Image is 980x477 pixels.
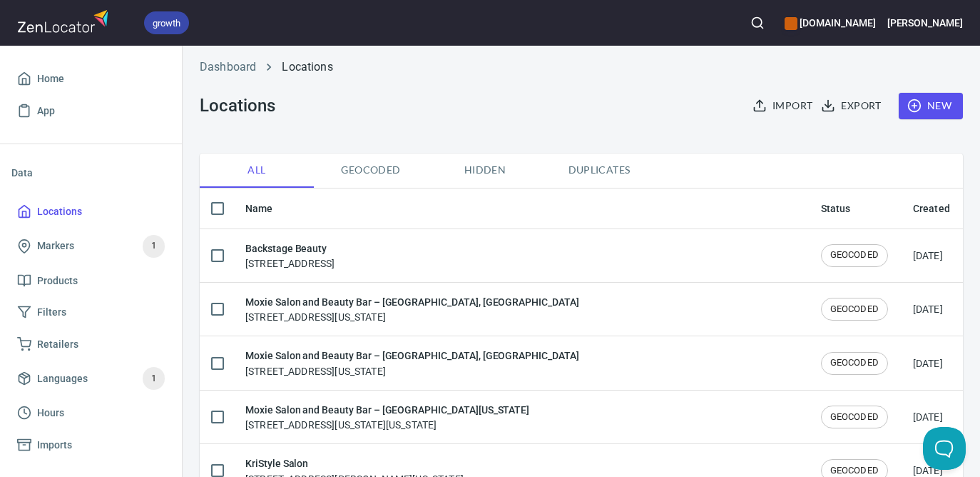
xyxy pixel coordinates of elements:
[37,70,64,88] span: Home
[37,336,78,353] span: Retailers
[143,371,165,387] span: 1
[200,96,275,116] h3: Locations
[234,189,810,229] th: Name
[245,348,579,363] h6: Moxie Salon and Beauty Bar – [GEOGRAPHIC_DATA], [GEOGRAPHIC_DATA]
[822,303,887,316] span: GEOCODED
[902,189,963,229] th: Created
[810,189,902,229] th: Status
[245,294,579,324] div: [STREET_ADDRESS][US_STATE]
[37,370,88,388] span: Languages
[11,265,170,297] a: Products
[245,348,579,378] div: [STREET_ADDRESS][US_STATE]
[923,427,966,470] iframe: Help Scout Beacon - Open
[910,97,951,115] span: New
[755,97,812,115] span: Import
[11,397,170,429] a: Hours
[37,102,55,120] span: App
[913,302,943,316] div: [DATE]
[322,161,419,179] span: Geocoded
[245,402,529,432] div: [STREET_ADDRESS][US_STATE][US_STATE]
[11,360,170,397] a: Languages1
[245,294,579,310] h6: Moxie Salon and Beauty Bar – [GEOGRAPHIC_DATA], [GEOGRAPHIC_DATA]
[11,228,170,265] a: Markers1
[144,11,189,34] div: growth
[887,15,963,31] h6: [PERSON_NAME]
[245,241,335,271] div: [STREET_ADDRESS]
[11,196,170,228] a: Locations
[913,410,943,424] div: [DATE]
[11,296,170,328] a: Filters
[37,272,78,290] span: Products
[37,237,74,255] span: Markers
[143,238,165,254] span: 1
[822,356,887,370] span: GEOCODED
[245,402,529,418] h6: Moxie Salon and Beauty Bar – [GEOGRAPHIC_DATA][US_STATE]
[11,429,170,461] a: Imports
[785,15,875,31] h6: [DOMAIN_NAME]
[822,411,887,424] span: GEOCODED
[11,95,170,127] a: App
[200,59,963,76] nav: breadcrumb
[208,161,305,179] span: All
[200,60,256,74] a: Dashboard
[785,7,875,39] div: Manage your apps
[824,97,881,115] span: Export
[11,63,170,95] a: Home
[887,7,963,39] button: [PERSON_NAME]
[11,156,170,190] li: Data
[17,6,113,36] img: zenlocator
[37,404,64,422] span: Hours
[37,436,72,454] span: Imports
[245,241,335,256] h6: Backstage Beauty
[913,356,943,371] div: [DATE]
[437,161,534,179] span: Hidden
[742,7,773,39] button: Search
[144,16,189,31] span: growth
[551,161,648,179] span: Duplicates
[785,17,797,30] button: color-CE600E
[245,456,464,471] h6: KriStyle Salon
[282,60,332,74] a: Locations
[899,93,963,119] button: New
[37,303,66,321] span: Filters
[750,93,818,119] button: Import
[11,328,170,361] a: Retailers
[913,248,943,263] div: [DATE]
[822,248,887,262] span: GEOCODED
[818,93,887,119] button: Export
[37,203,82,221] span: Locations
